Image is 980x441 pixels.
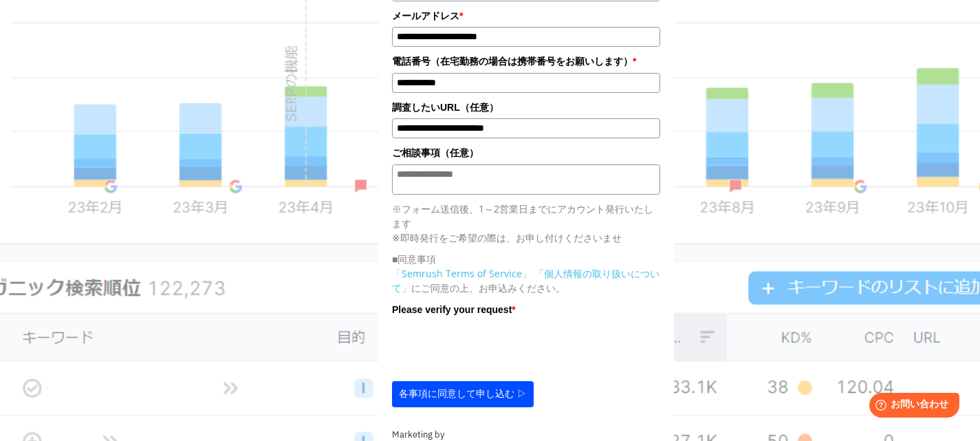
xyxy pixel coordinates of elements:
label: ご相談事項（任意） [392,145,660,160]
button: 各事項に同意して申し込む ▷ [392,381,534,407]
a: 「個人情報の取り扱いについて」 [392,267,660,294]
p: ※フォーム送信後、1～2営業日までにアカウント発行いたします ※即時発行をご希望の際は、お申し付けくださいませ [392,202,660,245]
label: メールアドレス [392,8,660,23]
a: 「Semrush Terms of Service」 [392,267,532,280]
p: にご同意の上、お申込みください。 [392,266,660,295]
label: Please verify your request [392,302,660,317]
label: 調査したいURL（任意） [392,100,660,115]
iframe: reCAPTCHA [392,321,601,374]
p: ■同意事項 [392,252,660,266]
iframe: Help widget launcher [858,387,965,426]
label: 電話番号（在宅勤務の場合は携帯番号をお願いします） [392,54,660,69]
